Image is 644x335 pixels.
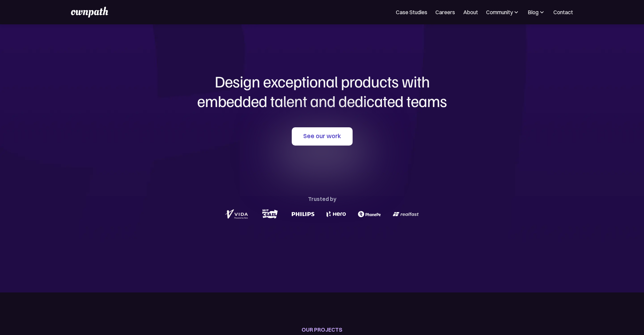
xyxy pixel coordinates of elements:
div: OUR PROJECTS [302,325,342,334]
a: About [463,8,478,16]
div: Trusted by [308,194,336,204]
div: Community [486,8,513,16]
a: See our work [292,127,353,146]
div: Blog [528,8,539,16]
a: Careers [435,8,455,16]
h1: Design exceptional products with embedded talent and dedicated teams [160,72,484,110]
a: Case Studies [396,8,427,16]
a: Contact [553,8,573,16]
